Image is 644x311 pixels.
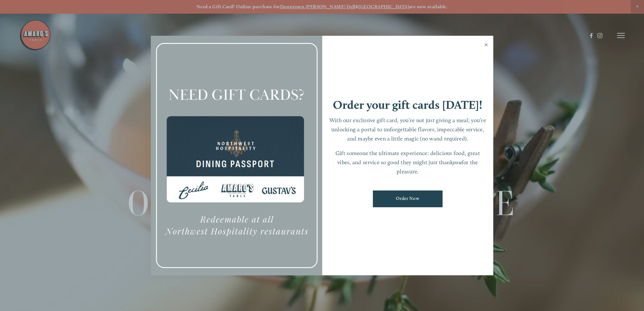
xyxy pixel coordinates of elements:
a: Close [480,37,492,54]
h1: Order your gift cards [DATE]! [333,99,482,111]
a: Order Now [373,190,443,207]
em: you [453,159,462,165]
p: Gift someone the ultimate experience: delicious food, great vibes, and service so good they might... [328,149,487,176]
p: With our exclusive gift card, you’re not just giving a meal; you’re unlocking a portal to unforge... [328,116,487,143]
